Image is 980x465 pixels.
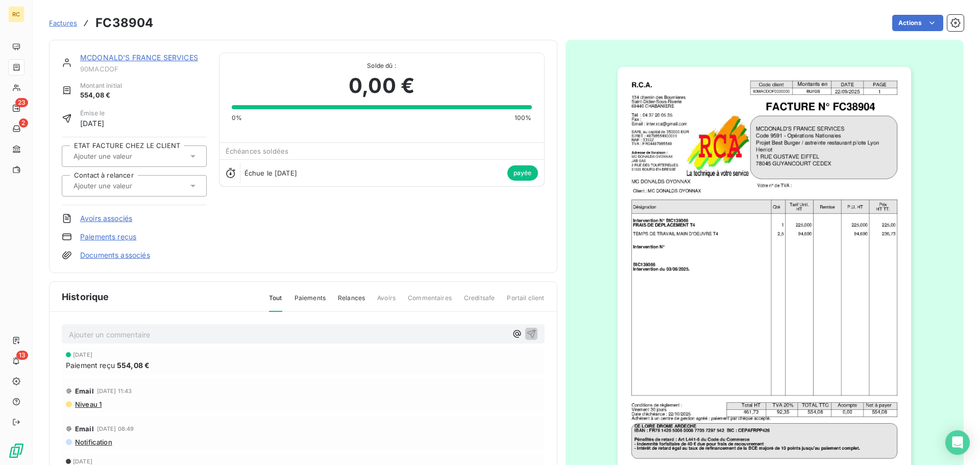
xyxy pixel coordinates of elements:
span: Émise le [80,109,105,118]
span: 554,08 € [80,90,122,101]
span: [DATE] [73,352,92,358]
span: Relances [338,293,365,311]
span: Email [75,425,94,433]
a: Paiements reçus [80,232,136,242]
div: RC [8,6,24,22]
span: [DATE] 11:43 [97,388,132,394]
input: Ajouter une valeur [72,152,175,161]
span: Historique [62,290,109,304]
span: [DATE] [73,458,92,464]
span: 0% [232,113,242,123]
input: Ajouter une valeur [72,181,175,190]
a: Documents associés [80,250,150,260]
span: Portail client [507,293,544,311]
span: 554,08 € [117,360,150,371]
span: Paiements [295,293,326,311]
span: 100% [514,113,532,123]
span: 90MACDOF [80,65,207,73]
h3: FC38904 [95,14,153,32]
span: 13 [16,351,28,360]
span: Factures [49,19,77,27]
span: 23 [15,98,28,107]
span: Solde dû : [232,61,532,70]
span: Montant initial [80,81,122,90]
div: Open Intercom Messenger [945,430,970,455]
a: MCDONALD'S FRANCE SERVICES [80,53,198,62]
span: Tout [269,293,282,312]
span: Échéances soldées [226,147,289,155]
span: Creditsafe [464,293,495,311]
a: Factures [49,18,77,28]
span: Niveau 1 [74,400,102,408]
span: Avoirs [377,293,396,311]
span: Notification [74,438,112,446]
span: Email [75,387,94,395]
span: Échue le [DATE] [244,169,297,177]
span: 0,00 € [349,70,414,101]
img: Logo LeanPay [8,443,24,459]
span: Paiement reçu [66,360,115,371]
span: [DATE] 08:49 [97,426,134,432]
span: [DATE] [80,118,105,129]
span: Commentaires [408,293,452,311]
span: payée [507,165,538,181]
span: 2 [19,118,28,128]
a: Avoirs associés [80,213,132,224]
button: Actions [892,15,943,31]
